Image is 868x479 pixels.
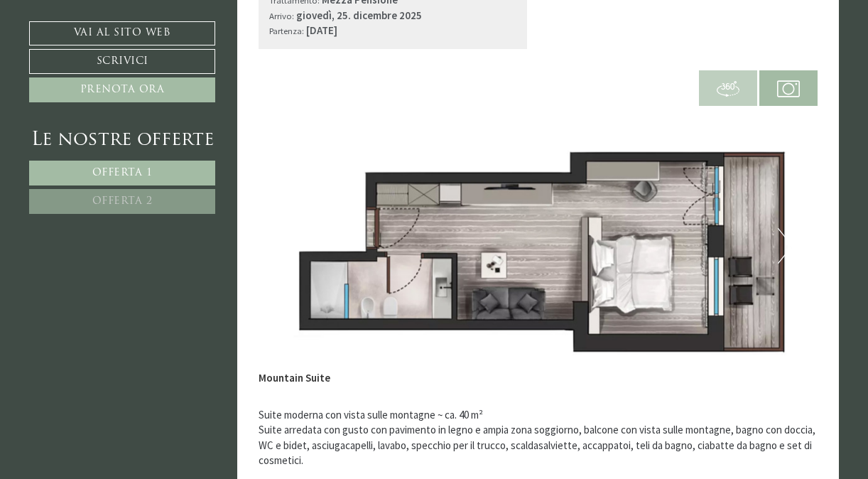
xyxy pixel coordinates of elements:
small: 18:16 [21,66,188,75]
div: [DATE] [256,11,304,33]
a: Vai al sito web [29,21,215,45]
button: Invia [482,375,560,399]
a: Scrivici [29,49,215,74]
img: 360-grad.svg [717,77,739,100]
div: Montis – Active Nature Spa [21,41,188,51]
button: Previous [283,228,298,264]
button: Next [778,228,793,264]
small: Partenza: [269,25,304,36]
b: [DATE] [306,23,337,37]
span: Offerta 1 [92,168,153,178]
img: camera.svg [777,77,800,100]
small: Arrivo: [269,10,294,21]
div: Le nostre offerte [29,127,215,154]
div: Buon giorno, come possiamo aiutarla? [11,38,195,78]
a: Prenota ora [29,77,215,102]
span: Offerta 2 [92,196,153,207]
div: Mountain Suite [259,360,352,385]
img: image [259,106,818,386]
b: giovedì, 25. dicembre 2025 [296,9,422,22]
